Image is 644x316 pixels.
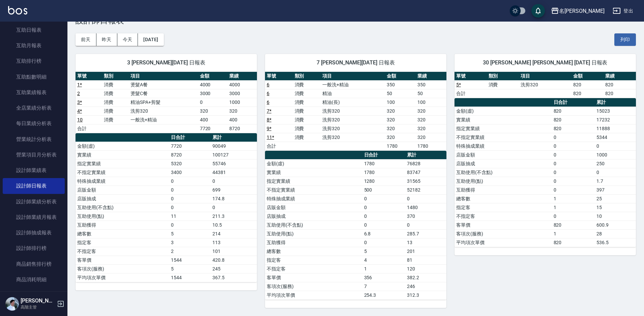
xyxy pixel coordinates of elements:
table: a dense table [76,133,257,282]
td: 0 [169,221,211,229]
td: 0 [211,203,257,212]
td: 互助獲得 [455,185,552,194]
a: 商品消耗明細 [3,272,65,287]
td: 洗剪320 [519,80,572,89]
table: a dense table [455,72,636,98]
td: 不指定實業績 [76,168,169,177]
td: 一般洗+精油 [129,115,198,124]
td: 精油 [321,89,385,98]
td: 31565 [405,177,446,185]
td: 0 [552,212,595,221]
th: 類別 [487,72,519,81]
a: 10 [77,117,83,122]
td: 1.7 [595,177,636,185]
td: 400 [198,115,228,124]
td: 特殊抽成業績 [455,142,552,150]
td: 820 [572,80,604,89]
button: 昨天 [96,33,117,46]
td: 8720 [228,124,257,133]
a: 2 [77,91,80,96]
td: 燙髮A餐 [129,80,198,89]
td: 0 [211,177,257,185]
td: 320 [385,107,416,115]
td: 1000 [228,98,257,107]
th: 業績 [604,72,636,81]
td: 382.2 [405,273,446,282]
td: 客項次(服務) [265,282,362,291]
td: 0 [362,238,405,247]
a: 全店業績分析表 [3,100,65,116]
td: 0 [169,185,211,194]
td: 1 [552,203,595,212]
td: 客項次(服務) [76,264,169,273]
th: 類別 [102,72,129,81]
td: 互助獲得 [76,221,169,229]
td: 7720 [169,142,211,150]
td: 254.3 [362,291,405,299]
a: 營業統計分析表 [3,132,65,147]
td: 320 [198,107,228,115]
td: 消費 [102,80,129,89]
span: 7 [PERSON_NAME][DATE] 日報表 [273,59,438,66]
td: 消費 [102,89,129,98]
td: 17232 [595,115,636,124]
td: 820 [604,89,636,98]
td: 實業績 [76,150,169,159]
td: 互助使用(不含點) [265,221,362,229]
td: 不指定實業績 [265,185,362,194]
td: 312.3 [405,291,446,299]
th: 類別 [293,72,321,81]
td: 互助使用(不含點) [455,168,552,177]
a: 商品銷售排行榜 [3,256,65,272]
td: 367.5 [211,273,257,282]
td: 指定實業績 [265,177,362,185]
td: 820 [552,238,595,247]
td: 消費 [487,80,519,89]
td: 0 [552,177,595,185]
td: 金額(虛) [76,142,169,150]
td: 320 [385,115,416,124]
button: 列印 [614,33,636,46]
td: 特殊抽成業績 [76,177,169,185]
td: 消費 [293,98,321,107]
td: 1780 [362,159,405,168]
a: 6 [267,91,269,96]
td: 1544 [169,273,211,282]
button: 今天 [117,33,138,46]
td: 1 [552,194,595,203]
button: 登出 [610,5,636,17]
a: 互助排行榜 [3,53,65,69]
td: 6.8 [362,229,405,238]
td: 互助使用(點) [265,229,362,238]
td: 214 [211,229,257,238]
td: 15 [595,203,636,212]
td: 76828 [405,159,446,168]
img: Person [5,297,19,311]
table: a dense table [265,72,446,151]
td: 0 [552,142,595,150]
td: 100 [416,98,446,107]
td: 指定客 [76,238,169,247]
td: 44381 [211,168,257,177]
th: 業績 [228,72,257,81]
td: 1000 [595,150,636,159]
td: 洗剪320 [321,115,385,124]
a: 設計師日報表 [3,178,65,194]
td: 320 [416,107,446,115]
th: 累計 [405,151,446,160]
td: 總客數 [265,247,362,256]
td: 100 [385,98,416,107]
td: 5 [169,264,211,273]
td: 3000 [198,89,228,98]
td: 820 [552,107,595,115]
td: 246 [405,282,446,291]
td: 81 [405,256,446,264]
td: 店販金額 [265,203,362,212]
td: 消費 [293,89,321,98]
td: 平均項次單價 [76,273,169,282]
td: 500 [362,185,405,194]
td: 指定實業績 [76,159,169,168]
td: 1544 [169,256,211,264]
td: 互助使用(不含點) [76,203,169,212]
td: 消費 [293,133,321,142]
